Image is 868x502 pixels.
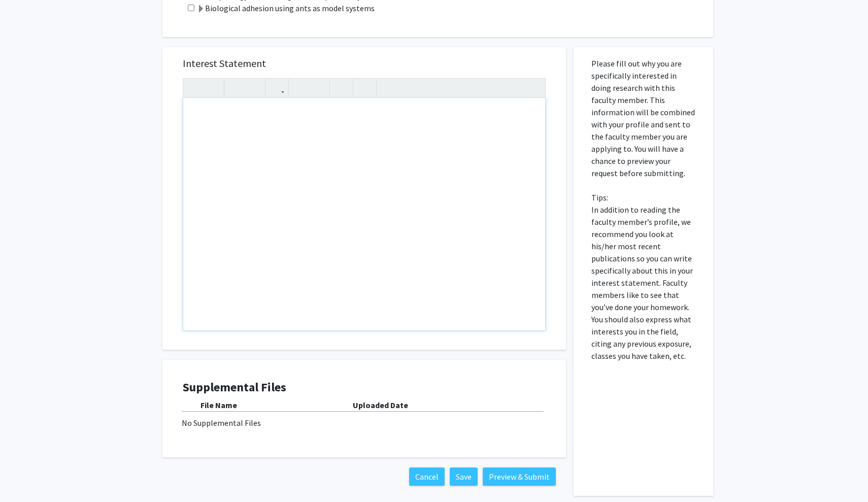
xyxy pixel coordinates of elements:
[201,400,237,410] b: File Name
[309,79,327,96] button: Ordered list
[409,467,445,486] button: Cancel
[182,417,547,429] div: No Supplemental Files
[186,79,204,96] button: Strong (Ctrl + B)
[291,79,309,96] button: Unordered list
[591,57,695,362] p: Please fill out why you are specifically interested in doing research with this faculty member. T...
[8,456,43,494] iframe: Chat
[197,2,375,14] label: Biological adhesion using ants as model systems
[525,79,543,96] button: Fullscreen
[245,79,262,96] button: Subscript
[268,79,286,96] button: Link
[183,98,545,330] div: Note to users with screen readers: Please press Alt+0 or Option+0 to deactivate our accessibility...
[483,467,556,486] button: Preview & Submit
[227,79,245,96] button: Superscript
[450,467,478,486] button: Save
[356,79,374,96] button: Insert horizontal rule
[183,380,546,395] h4: Supplemental Files
[353,400,408,410] b: Uploaded Date
[183,57,546,70] h5: Interest Statement
[204,79,221,96] button: Emphasis (Ctrl + I)
[332,79,350,96] button: Remove format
